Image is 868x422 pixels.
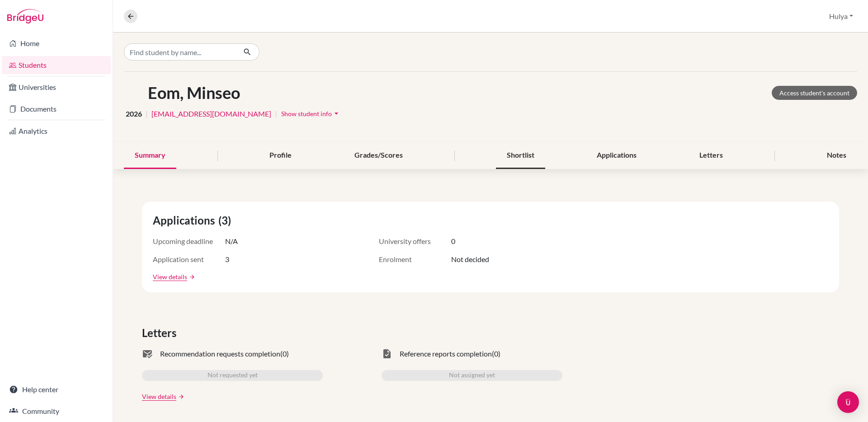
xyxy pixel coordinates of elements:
span: 3 [225,254,229,265]
span: | [275,108,277,119]
a: arrow_forward [176,394,184,400]
img: Minseo Eom's avatar [124,83,144,103]
input: Find student by name... [124,43,236,61]
span: | [146,108,148,119]
h1: Eom, Minseo [148,83,240,103]
div: Profile [259,142,302,169]
div: Applications [586,142,647,169]
div: Notes [816,142,857,169]
span: Applications [153,212,218,229]
img: Bridge-U [7,9,43,23]
a: Students [2,56,111,74]
span: task [382,348,392,359]
span: University offers [379,236,451,247]
i: arrow_drop_down [332,109,341,118]
a: Community [2,402,111,420]
span: N/A [225,236,238,247]
span: Enrolment [379,254,451,265]
span: (0) [492,348,500,359]
a: Documents [2,100,111,118]
a: View details [153,272,187,281]
span: Upcoming deadline [153,236,225,247]
div: Open Intercom Messenger [837,391,859,413]
a: Analytics [2,122,111,140]
a: Home [2,34,111,52]
span: Show student info [281,110,332,117]
button: Show student infoarrow_drop_down [281,107,341,121]
a: arrow_forward [187,274,195,280]
a: View details [142,392,176,401]
div: Shortlist [496,142,545,169]
div: Grades/Scores [344,142,414,169]
span: Letters [142,325,180,341]
span: Not decided [451,254,489,265]
span: mark_email_read [142,348,153,359]
a: Help center [2,380,111,399]
span: 2026 [126,108,142,119]
div: Summary [124,142,176,169]
div: Letters [689,142,734,169]
span: Not requested yet [208,370,258,381]
a: Universities [2,78,111,96]
span: (3) [218,212,235,229]
span: (0) [280,348,289,359]
span: 0 [451,236,455,247]
span: Not assigned yet [449,370,495,381]
span: Application sent [153,254,225,265]
a: [EMAIL_ADDRESS][DOMAIN_NAME] [151,108,271,119]
span: Reference reports completion [400,348,492,359]
button: Hulya [825,8,857,25]
a: Access student's account [772,86,857,100]
span: Recommendation requests completion [160,348,280,359]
